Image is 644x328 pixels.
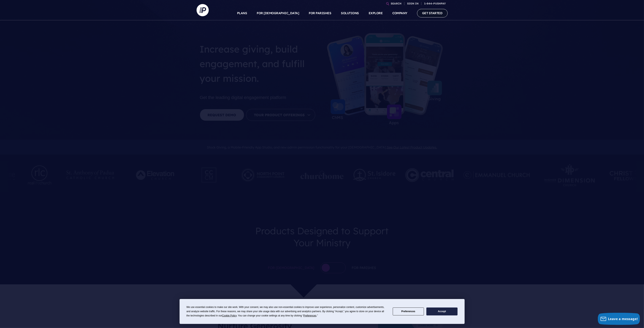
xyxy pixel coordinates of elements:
button: Accept [426,308,458,315]
button: Leave a message! [598,313,640,325]
div: Cookie Consent Prompt [180,299,465,324]
a: FOR PARISHES [309,6,331,20]
a: SOLUTIONS [341,6,359,20]
span: Leave a message! [608,317,638,321]
div: We use essential cookies to make our site work. With your consent, we may also use non-essential ... [186,305,388,318]
a: EXPLORE [369,6,383,20]
a: PLANS [237,6,247,20]
a: COMPANY [393,6,408,20]
button: Preferences [393,308,424,315]
a: FOR [DEMOGRAPHIC_DATA] [257,6,299,20]
span: Preferences [303,314,316,317]
span: Cookie Policy [222,314,237,317]
a: GET STARTED [417,9,448,17]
